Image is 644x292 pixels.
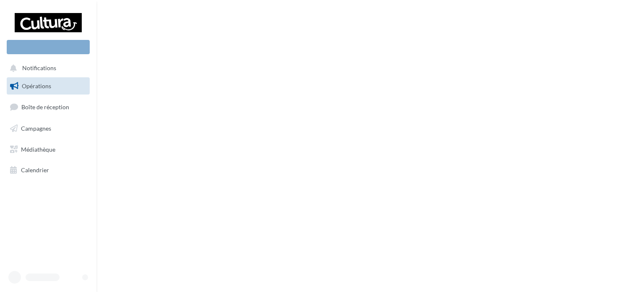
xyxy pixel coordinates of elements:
span: Notifications [22,65,56,72]
div: Nouvelle campagne [7,40,90,54]
span: Calendrier [21,166,49,174]
a: Campagnes [5,120,91,137]
span: Boîte de réception [21,103,69,110]
span: Campagnes [21,125,51,132]
a: Médiathèque [5,141,91,158]
a: Calendrier [5,161,91,179]
span: Médiathèque [21,145,55,153]
span: Opérations [22,82,51,89]
a: Opérations [5,77,91,95]
a: Boîte de réception [5,98,91,116]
